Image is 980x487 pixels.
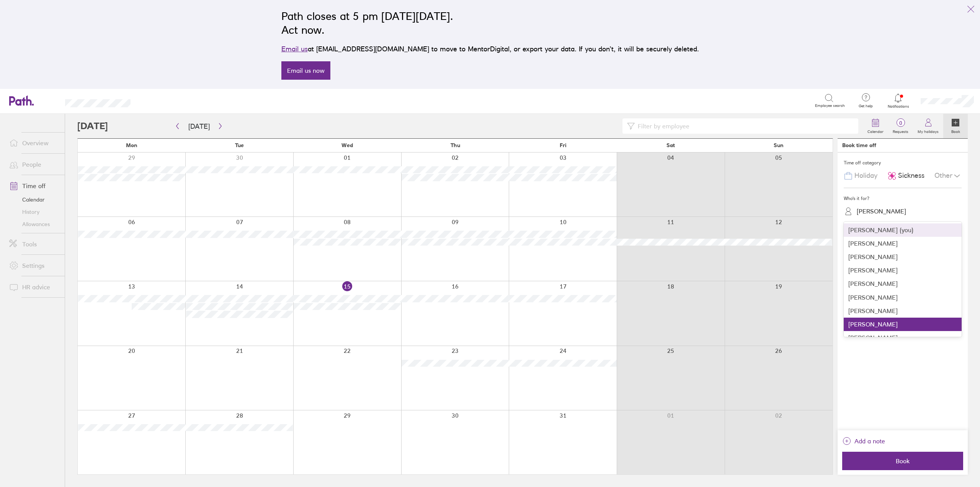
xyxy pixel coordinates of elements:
span: Employee search [815,103,845,108]
a: HR advice [3,279,65,295]
button: [DATE] [182,120,216,133]
span: Sickness [898,172,924,180]
a: Notifications [886,93,911,109]
label: Requests [888,127,913,134]
span: Tue [235,142,244,148]
span: Book [848,457,958,464]
div: [PERSON_NAME] [844,291,962,304]
div: Who's it for? [844,193,962,204]
button: Book [842,452,963,470]
h2: Path closes at 5 pm [DATE][DATE]. Act now. [281,9,699,37]
span: Holiday [854,172,877,180]
div: Book time off [842,142,876,148]
div: [PERSON_NAME] [844,250,962,264]
a: Settings [3,258,65,273]
label: Calendar [863,127,888,134]
div: [PERSON_NAME] [844,304,962,318]
span: Wed [341,142,353,148]
span: Mon [126,142,137,148]
a: My holidays [913,114,943,138]
div: Time off category [844,157,962,169]
a: Email us [281,45,308,53]
input: Filter by employee [635,119,854,133]
div: Search [151,97,171,104]
div: [PERSON_NAME] [844,264,962,277]
a: Overview [3,135,65,151]
div: [PERSON_NAME] [844,237,962,250]
div: Other [934,169,962,183]
span: Get help [853,104,878,108]
div: [PERSON_NAME] [857,208,906,215]
div: [PERSON_NAME] (you) [844,223,962,237]
span: Add a note [854,435,885,447]
a: Book [943,114,968,138]
a: Allowances [3,218,65,230]
a: Calendar [3,193,65,206]
a: People [3,157,65,172]
span: Fri [560,142,567,148]
button: Add a note [842,435,885,447]
p: at [EMAIL_ADDRESS][DOMAIN_NAME] to move to MentorDigital, or export your data. If you don’t, it w... [281,44,699,54]
span: 0 [888,120,913,126]
span: Sat [666,142,675,148]
label: Book [947,127,965,134]
div: [PERSON_NAME] [844,318,962,331]
a: History [3,206,65,218]
span: Notifications [886,104,911,109]
label: My holidays [913,127,943,134]
a: Calendar [863,114,888,138]
span: Sun [774,142,784,148]
a: 0Requests [888,114,913,138]
div: [PERSON_NAME] [844,331,962,344]
div: [PERSON_NAME] [844,277,962,290]
span: Thu [451,142,460,148]
a: Tools [3,236,65,252]
a: Email us now [281,61,330,80]
a: Time off [3,178,65,193]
